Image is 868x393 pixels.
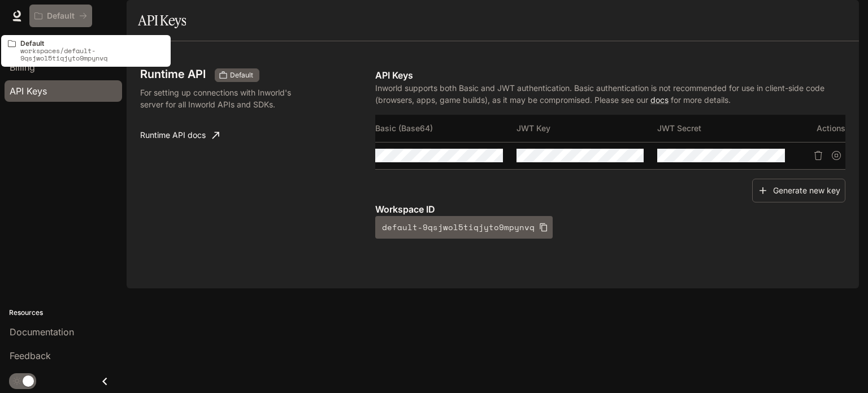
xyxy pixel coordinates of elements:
button: Suspend API key [827,146,845,165]
p: Default [20,40,164,47]
p: For setting up connections with Inworld's server for all Inworld APIs and SDKs. [140,87,310,110]
th: Basic (Base64) [375,115,517,142]
button: Delete API key [809,146,827,165]
p: Workspace ID [375,202,845,216]
button: default-9qsjwol5tiqjyto9mpynvq [375,216,553,239]
button: Generate new key [752,179,845,203]
th: JWT Secret [657,115,798,142]
a: docs [650,95,669,105]
th: JWT Key [517,115,658,142]
button: All workspaces [29,5,92,27]
p: workspaces/default-9qsjwol5tiqjyto9mpynvq [20,47,164,62]
p: Inworld supports both Basic and JWT authentication. Basic authentication is not recommended for u... [375,82,845,106]
h3: Runtime API [140,68,206,80]
span: Default [225,70,258,80]
p: API Keys [375,68,845,82]
a: Runtime API docs [136,124,224,146]
p: Default [47,11,75,21]
th: Actions [798,115,845,142]
h1: API Keys [138,9,186,32]
div: These keys will apply to your current workspace only [215,68,259,82]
